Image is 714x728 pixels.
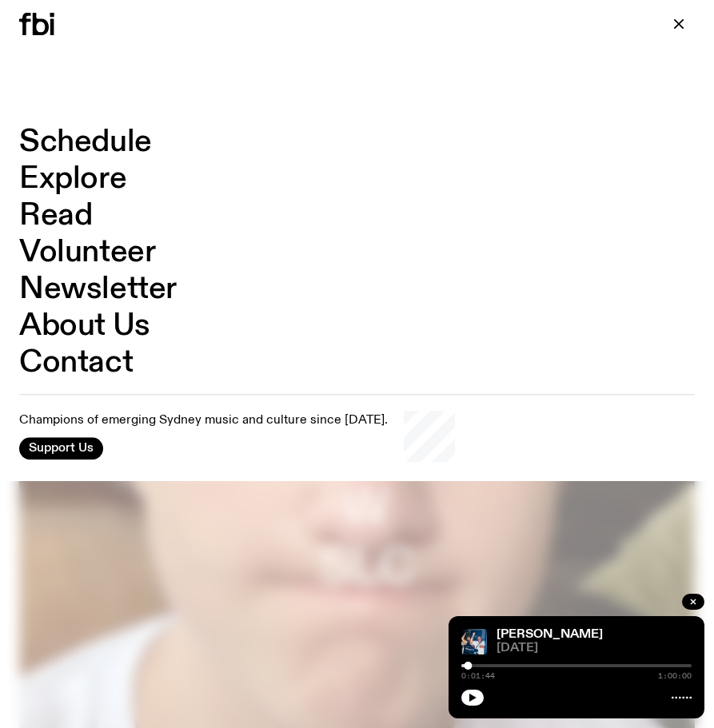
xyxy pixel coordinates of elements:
p: Champions of emerging Sydney music and culture since [DATE]. [19,414,388,429]
span: [DATE] [497,642,692,654]
a: Volunteer [19,237,155,268]
a: Read [19,201,92,231]
a: Explore [19,164,126,194]
span: 1:00:00 [658,672,692,680]
a: About Us [19,311,150,341]
span: 0:01:44 [461,672,495,680]
a: Newsletter [19,274,177,304]
a: Contact [19,348,133,378]
a: Schedule [19,127,152,157]
button: Support Us [19,437,103,459]
a: [PERSON_NAME] [497,628,603,641]
span: Support Us [29,441,94,455]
